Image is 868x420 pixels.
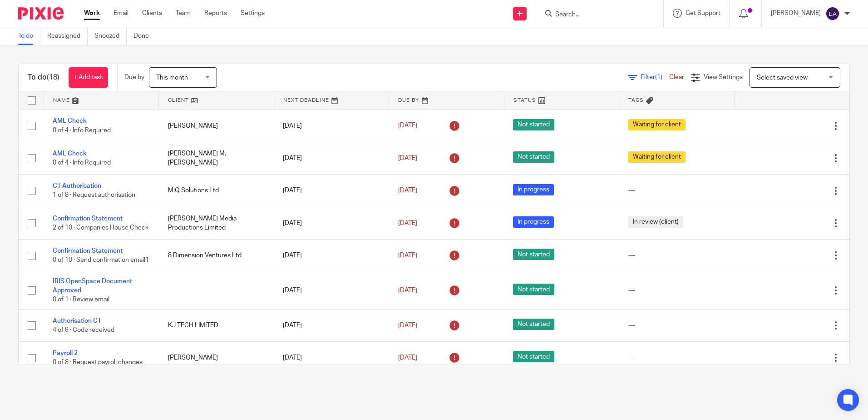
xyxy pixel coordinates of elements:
[628,286,725,295] div: ---
[53,215,123,222] a: Confirmation Statement
[18,27,40,45] a: To do
[274,142,389,174] td: [DATE]
[513,351,554,362] span: Not started
[655,74,662,80] span: (1)
[53,360,143,366] span: 0 of 8 · Request payroll changes
[513,151,554,163] span: Not started
[53,297,109,303] span: 0 of 1 · Review email
[274,175,389,207] td: [DATE]
[628,151,686,163] span: Waiting for client
[628,251,725,260] div: ---
[513,319,554,330] span: Not started
[53,160,111,166] span: 0 of 4 · Info Required
[159,342,274,374] td: [PERSON_NAME]
[513,119,554,130] span: Not started
[628,353,725,362] div: ---
[53,150,87,157] a: AML Check
[274,240,389,272] td: [DATE]
[628,216,683,228] span: In review (client)
[513,184,554,195] span: In progress
[53,350,78,356] a: Payroll 2
[53,318,101,324] a: Authorisation CT
[53,248,123,254] a: Confirmation Statement
[398,187,417,194] span: [DATE]
[53,257,149,264] span: 0 of 10 · Send confirmation email1
[159,175,274,207] td: MiQ Solutions Ltd
[159,142,274,174] td: [PERSON_NAME] M, [PERSON_NAME]
[513,249,554,260] span: Not started
[53,127,111,134] span: 0 of 4 · Info Required
[274,309,389,341] td: [DATE]
[274,272,389,309] td: [DATE]
[156,75,188,81] span: This month
[133,27,156,45] a: Done
[241,9,265,18] a: Settings
[398,155,417,161] span: [DATE]
[554,11,636,19] input: Search
[274,110,389,142] td: [DATE]
[53,192,135,199] span: 1 of 8 · Request authorisation
[628,321,725,330] div: ---
[628,98,644,103] span: Tags
[159,110,274,142] td: [PERSON_NAME]
[113,9,128,18] a: Email
[274,207,389,239] td: [DATE]
[159,207,274,239] td: [PERSON_NAME] Media Productions Limited
[398,322,417,329] span: [DATE]
[398,220,417,226] span: [DATE]
[159,309,274,341] td: KJ TECH LIMITED
[513,216,554,228] span: In progress
[274,342,389,374] td: [DATE]
[53,278,132,294] a: IRIS OpenSpace Document Approved
[69,67,108,88] a: + Add task
[53,118,87,124] a: AML Check
[28,73,59,82] h1: To do
[641,74,669,80] span: Filter
[18,7,64,20] img: Pixie
[513,284,554,295] span: Not started
[628,186,725,195] div: ---
[142,9,162,18] a: Clients
[771,9,821,18] p: [PERSON_NAME]
[53,225,148,231] span: 2 of 10 · Companies House Check
[47,74,59,81] span: (18)
[94,27,127,45] a: Snoozed
[124,73,144,82] p: Due by
[53,183,101,189] a: CT Authorisation
[176,9,191,18] a: Team
[757,75,808,81] span: Select saved view
[398,252,417,259] span: [DATE]
[47,27,88,45] a: Reassigned
[398,123,417,129] span: [DATE]
[398,355,417,361] span: [DATE]
[53,327,114,333] span: 4 of 9 · Code received
[84,9,100,18] a: Work
[686,10,720,16] span: Get Support
[398,287,417,294] span: [DATE]
[204,9,227,18] a: Reports
[628,119,686,130] span: Waiting for client
[825,6,840,21] img: svg%3E
[704,74,743,80] span: View Settings
[159,240,274,272] td: 8 Dimension Ventures Ltd
[669,74,684,80] a: Clear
